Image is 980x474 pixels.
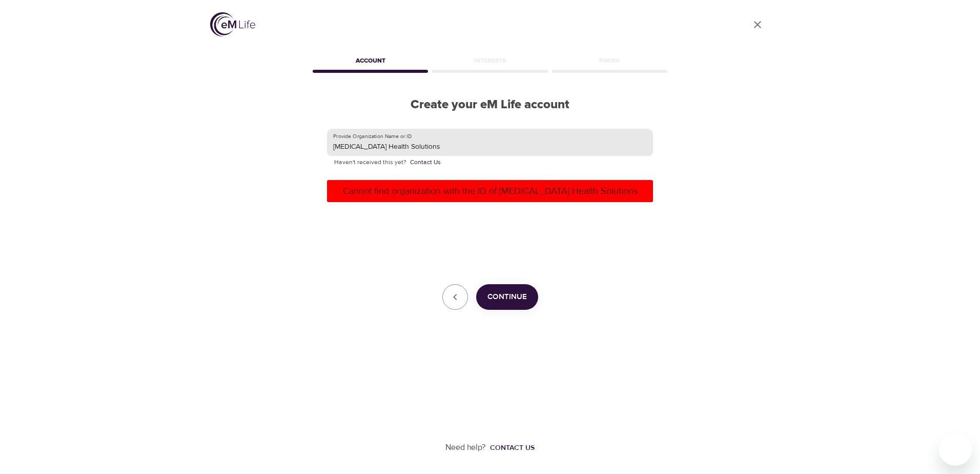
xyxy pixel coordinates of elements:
img: logo [210,12,255,36]
p: Cannot find organization with the ID of [MEDICAL_DATA] Health Solutions [331,184,649,198]
a: Contact Us [410,157,441,168]
iframe: Button to launch messaging window [939,433,972,466]
div: Contact us [490,443,535,453]
p: Haven't received this yet? [334,157,646,168]
p: Need help? [445,442,486,453]
a: Contact us [486,443,535,453]
span: Continue [487,290,527,304]
button: Continue [476,284,538,310]
a: close [745,12,770,37]
h2: Create your eM Life account [311,97,669,112]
